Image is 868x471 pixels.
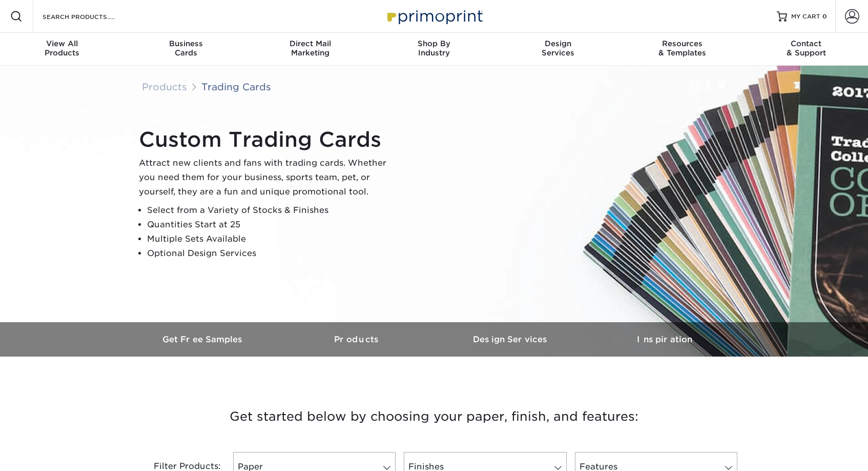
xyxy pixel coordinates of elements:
[383,5,485,27] img: Primoprint
[744,39,868,48] span: Contact
[248,39,372,48] span: Direct Mail
[280,322,434,357] a: Products
[620,39,744,57] div: & Templates
[134,394,734,440] h3: Get started below by choosing your paper, finish, and features:
[372,33,496,66] a: Shop ByIndustry
[822,13,827,20] span: 0
[201,81,271,92] a: Trading Cards
[127,335,280,344] h3: Get Free Samples
[588,335,741,344] h3: Inspiration
[147,232,395,246] li: Multiple Sets Available
[496,39,620,57] div: Services
[620,39,744,48] span: Resources
[620,33,744,66] a: Resources& Templates
[744,33,868,66] a: Contact& Support
[147,203,395,218] li: Select from a Variety of Stocks & Finishes
[588,322,741,357] a: Inspiration
[280,335,434,344] h3: Products
[791,12,820,21] span: MY CART
[434,335,588,344] h3: Design Services
[127,322,280,357] a: Get Free Samples
[142,81,187,92] a: Products
[147,218,395,232] li: Quantities Start at 25
[42,10,141,23] input: SEARCH PRODUCTS.....
[248,33,372,66] a: Direct MailMarketing
[147,246,395,261] li: Optional Design Services
[496,33,620,66] a: DesignServices
[124,33,248,66] a: BusinessCards
[139,127,395,152] h1: Custom Trading Cards
[434,322,588,357] a: Design Services
[496,39,620,48] span: Design
[372,39,496,57] div: Industry
[139,156,395,199] p: Attract new clients and fans with trading cards. Whether you need them for your business, sports ...
[124,39,248,48] span: Business
[124,39,248,57] div: Cards
[744,39,868,57] div: & Support
[248,39,372,57] div: Marketing
[372,39,496,48] span: Shop By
